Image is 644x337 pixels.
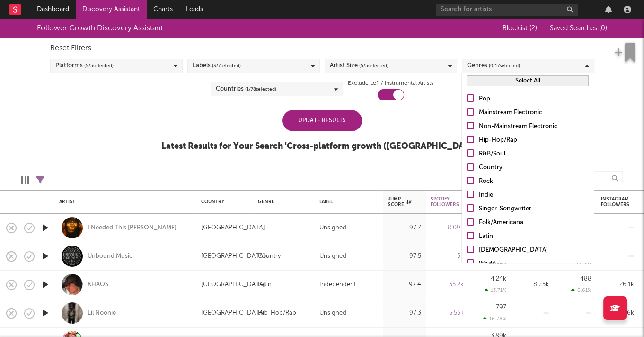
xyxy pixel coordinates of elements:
[348,78,433,89] label: Exclude Lofi / Instrumental Artists
[258,279,272,291] div: Latin
[580,276,591,282] div: 488
[319,199,374,205] div: Label
[50,43,594,54] div: Reset Filters
[467,75,589,86] button: Select All
[479,258,589,270] div: World
[59,199,187,205] div: Artist
[479,203,589,215] div: Singer-Songwriter
[436,4,578,16] input: Search for artists
[479,190,589,201] div: Indie
[84,60,114,72] span: ( 5 / 5 selected)
[245,83,276,95] span: ( 1 / 78 selected)
[479,231,589,242] div: Latin
[479,176,589,187] div: Rock
[599,25,607,32] span: ( 0 )
[467,60,520,72] div: Genres
[479,217,589,228] div: Folk/Americana
[479,135,589,146] div: Hip-Hop/Rap
[483,316,506,322] div: 16.78 %
[88,281,108,289] a: KHAOS
[258,308,296,319] div: Hip-Hop/Rap
[431,222,464,234] div: 8.09k
[388,196,412,208] div: Jump Score
[319,251,346,262] div: Unsigned
[193,60,241,72] div: Labels
[319,279,356,291] div: Independent
[431,251,464,262] div: 5k
[388,308,421,319] div: 97.3
[201,222,265,234] div: [GEOGRAPHIC_DATA]
[37,23,163,34] div: Follower Growth Discovery Assistant
[201,199,244,205] div: Country
[36,166,44,194] div: Filters(11 filters active)
[359,60,388,72] span: ( 5 / 5 selected)
[479,162,589,173] div: Country
[88,309,116,318] a: Lil Noonie
[201,279,265,291] div: [GEOGRAPHIC_DATA]
[479,107,589,118] div: Mainstream Electronic
[212,60,241,72] span: ( 3 / 7 selected)
[431,279,464,291] div: 35.2k
[479,245,589,256] div: [DEMOGRAPHIC_DATA]
[547,25,607,32] button: Saved Searches (0)
[258,251,281,262] div: Country
[319,222,346,234] div: Unsigned
[479,148,589,160] div: R&B/Soul
[485,287,506,293] div: 13.71 %
[529,25,537,32] span: ( 2 )
[431,196,459,208] div: Spotify Followers
[161,141,483,152] div: Latest Results for Your Search ' Cross-platform growth ([GEOGRAPHIC_DATA]) '
[601,279,634,291] div: 26.1k
[479,93,589,105] div: Pop
[201,251,265,262] div: [GEOGRAPHIC_DATA]
[21,166,29,194] div: Edit Columns
[201,308,265,319] div: [GEOGRAPHIC_DATA]
[388,251,421,262] div: 97.5
[601,196,629,208] div: Instagram Followers
[319,308,346,319] div: Unsigned
[282,110,362,131] div: Update Results
[88,252,132,261] a: Unbound Music
[489,60,520,72] span: ( 0 / 17 selected)
[216,83,276,95] div: Countries
[431,308,464,319] div: 5.55k
[388,279,421,291] div: 97.4
[516,279,549,291] div: 80.5k
[491,276,506,282] div: 4.24k
[330,60,388,72] div: Artist Size
[258,199,305,205] div: Genre
[571,287,591,293] div: 0.61 %
[503,25,537,32] span: Blocklist
[55,60,114,72] div: Platforms
[550,25,607,32] span: Saved Searches
[479,121,589,132] div: Non-Mainstream Electronic
[388,222,421,234] div: 97.7
[88,224,176,232] a: I Needed This [PERSON_NAME]
[496,304,506,310] div: 797
[601,308,634,319] div: 6.6k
